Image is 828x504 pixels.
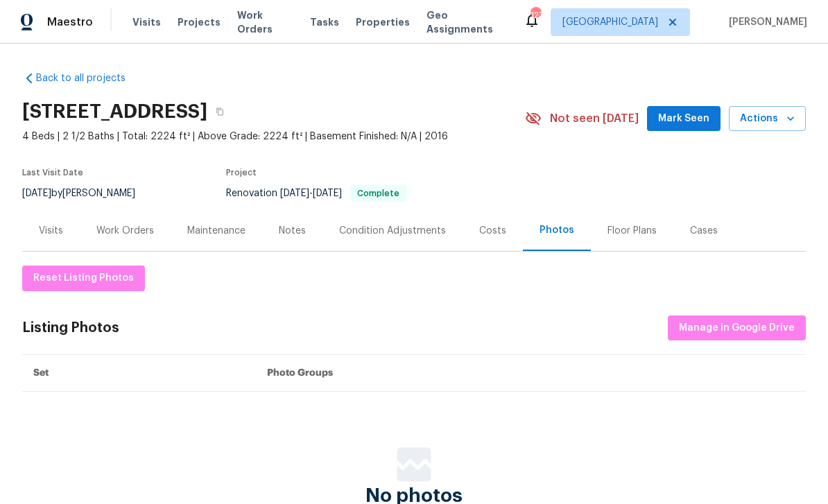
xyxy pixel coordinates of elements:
th: Photo Groups [256,355,806,392]
span: [DATE] [280,189,309,198]
span: Reset Listing Photos [33,270,134,287]
div: Floor Plans [607,224,657,238]
div: Notes [279,224,306,238]
span: [GEOGRAPHIC_DATA] [562,15,658,29]
button: Manage in Google Drive [668,315,806,341]
div: Listing Photos [22,321,119,335]
span: Mark Seen [658,110,709,128]
span: 4 Beds | 2 1/2 Baths | Total: 2224 ft² | Above Grade: 2224 ft² | Basement Finished: N/A | 2016 [22,130,525,144]
div: Photos [540,223,574,237]
h2: [STREET_ADDRESS] [22,105,207,119]
span: Project [226,168,257,177]
span: [DATE] [313,189,342,198]
span: Maestro [47,15,93,29]
span: Manage in Google Drive [679,320,795,337]
span: Actions [740,110,795,128]
span: [DATE] [22,189,51,198]
button: Mark Seen [647,106,721,132]
button: Actions [729,106,806,132]
div: Work Orders [96,224,154,238]
div: Costs [479,224,506,238]
th: Set [22,355,256,392]
span: Projects [178,15,221,29]
span: Geo Assignments [426,8,507,36]
button: Reset Listing Photos [22,266,145,291]
span: No photos [365,489,463,503]
span: [PERSON_NAME] [723,15,807,29]
button: Copy Address [207,99,232,124]
div: Visits [39,224,63,238]
div: Maintenance [187,224,245,238]
div: 123 [531,8,540,22]
div: by [PERSON_NAME] [22,185,152,202]
span: Visits [132,15,161,29]
span: Properties [356,15,410,29]
span: Complete [352,189,405,198]
div: Condition Adjustments [339,224,446,238]
span: Work Orders [237,8,293,36]
span: Not seen [DATE] [550,112,639,125]
span: Renovation [226,189,406,198]
span: - [280,189,342,198]
span: Tasks [310,17,339,27]
div: Cases [690,224,718,238]
span: Last Visit Date [22,168,83,177]
a: Back to all projects [22,71,155,85]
